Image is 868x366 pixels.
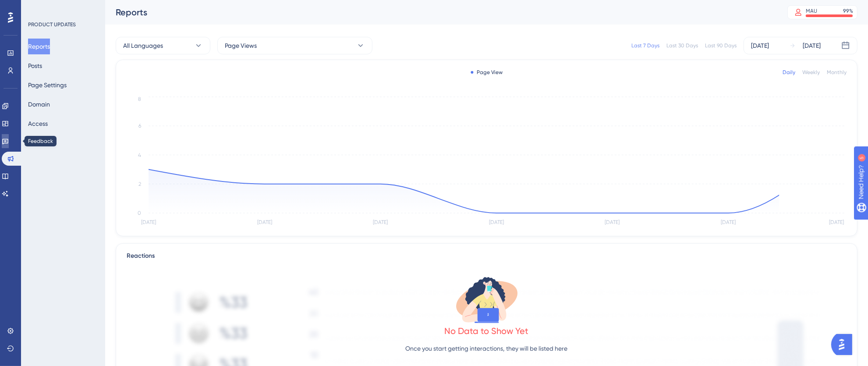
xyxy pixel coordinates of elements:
[489,220,504,226] tspan: [DATE]
[28,21,76,28] div: PRODUCT UPDATES
[28,96,50,112] button: Domain
[831,331,857,358] iframe: UserGuiding AI Assistant Launcher
[138,181,141,187] tspan: 2
[827,69,847,76] div: Monthly
[471,69,503,76] div: Page View
[257,220,272,226] tspan: [DATE]
[666,42,698,49] div: Last 30 Days
[829,220,844,226] tspan: [DATE]
[406,343,568,354] p: Once you start getting interactions, they will be listed here
[751,40,769,51] div: [DATE]
[631,42,659,49] div: Last 7 Days
[141,220,156,226] tspan: [DATE]
[138,210,141,216] tspan: 0
[28,39,50,54] button: Reports
[61,4,64,11] div: 5
[705,42,737,49] div: Last 90 Days
[28,77,67,93] button: Page Settings
[783,69,795,76] div: Daily
[123,40,163,51] span: All Languages
[373,220,388,226] tspan: [DATE]
[116,6,765,18] div: Reports
[721,220,736,226] tspan: [DATE]
[21,2,55,13] span: Need Help?
[138,96,141,102] tspan: 8
[116,37,210,54] button: All Languages
[806,7,817,14] div: MAU
[802,69,820,76] div: Weekly
[28,58,42,74] button: Posts
[605,220,620,226] tspan: [DATE]
[138,152,141,158] tspan: 4
[217,37,372,54] button: Page Views
[843,7,853,14] div: 99 %
[225,40,257,51] span: Page Views
[138,123,141,129] tspan: 6
[28,116,48,131] button: Access
[803,40,821,51] div: [DATE]
[127,251,847,261] div: Reactions
[445,325,529,337] div: No Data to Show Yet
